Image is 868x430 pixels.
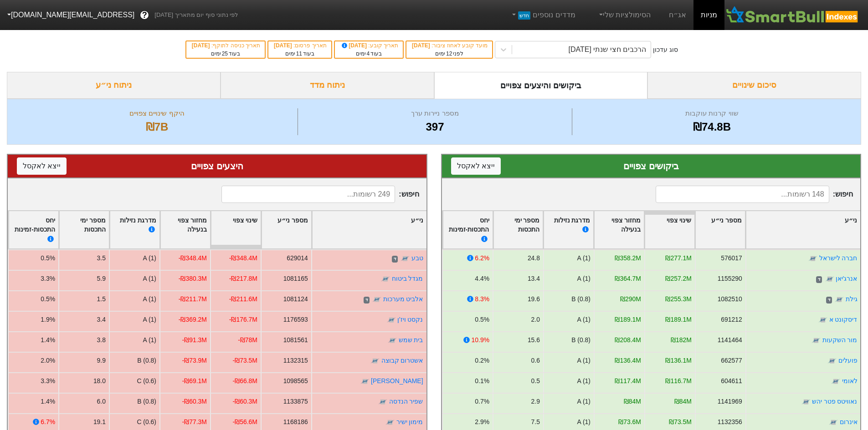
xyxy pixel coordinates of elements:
div: A (1) [577,397,590,406]
div: היצעים צפויים [17,159,417,173]
div: 24.8 [527,253,539,263]
span: ד [392,256,398,263]
img: tase link [831,377,840,386]
div: סיכום שינויים [647,72,861,99]
a: גילת [845,295,857,303]
div: ₪117.4M [615,376,641,386]
div: לפני ימים [411,50,488,58]
div: Toggle SortBy [645,211,694,249]
a: טבע [411,254,423,262]
div: Toggle SortBy [9,211,58,249]
div: 2.0% [41,356,55,365]
a: חברה לישראל [819,254,857,262]
div: 2.0 [531,315,539,324]
img: tase link [381,275,390,284]
div: תאריך קובע : [339,41,398,50]
div: Toggle SortBy [443,211,493,249]
button: ייצא לאקסל [451,157,501,175]
div: A (1) [577,274,590,283]
span: [DATE] [274,42,293,49]
div: 629014 [287,253,308,263]
img: tase link [808,254,817,263]
div: 5.9 [97,274,106,283]
div: 0.1% [475,376,489,386]
div: 3.8 [97,335,106,345]
div: Toggle SortBy [160,211,210,249]
div: 1081165 [283,274,308,283]
div: 10.9% [471,335,489,345]
img: tase link [387,316,396,325]
img: tase link [372,295,381,304]
span: [DATE] [192,42,211,49]
div: ₪74.8B [575,119,849,135]
div: Toggle SortBy [493,211,543,249]
div: 1098565 [283,376,308,386]
div: A (1) [143,335,156,345]
div: ₪182M [671,335,692,345]
div: 1176593 [283,315,308,324]
div: 0.5 [531,376,539,386]
div: -₪348.4M [179,253,207,263]
div: -₪217.8M [229,274,257,283]
img: tase link [818,316,827,325]
div: Toggle SortBy [746,211,860,249]
div: C (0.6) [137,376,156,386]
div: A (1) [143,253,156,263]
div: -₪176.7M [229,315,257,324]
div: בעוד ימים [191,50,260,58]
div: ₪7B [19,119,295,135]
div: -₪73.9M [182,356,207,365]
div: 19.6 [527,294,539,304]
div: 1.5 [97,294,106,304]
div: ביקושים צפויים [451,159,852,173]
div: ₪255.3M [665,294,691,304]
div: ₪257.2M [665,274,691,283]
div: -₪78M [238,335,257,345]
div: Toggle SortBy [695,211,745,249]
div: A (1) [143,315,156,324]
a: נקסט ויז'ן [397,316,423,323]
a: אלביט מערכות [383,295,423,303]
img: tase link [801,398,810,407]
span: [DATE] [340,42,369,49]
div: -₪211.7M [179,294,207,304]
img: tase link [812,336,821,345]
div: 1168186 [283,417,308,427]
div: בעוד ימים [339,50,398,58]
div: ₪73.5M [669,417,692,427]
div: ₪358.2M [615,253,641,263]
div: 19.1 [93,417,106,427]
div: 13.4 [527,274,539,283]
a: מגדל ביטוח [392,275,423,282]
div: 0.5% [41,294,55,304]
span: ? [142,9,147,21]
div: יחס התכסות-זמינות [446,216,489,244]
div: 0.6 [531,356,539,365]
div: ₪208.4M [615,335,641,345]
div: מועד קובע לאחוז ציבור : [411,41,488,50]
div: A (1) [143,294,156,304]
a: שפיר הנדסה [389,398,423,405]
div: 3.3% [41,376,55,386]
span: 11 [296,51,302,57]
div: B (0.8) [137,356,156,365]
a: מימון ישיר [396,418,423,425]
div: 2.9 [531,397,539,406]
div: 1155290 [717,274,742,283]
div: Toggle SortBy [110,211,159,249]
div: 1132356 [717,417,742,427]
div: מדרגת נזילות [547,216,590,244]
div: 397 [300,119,570,135]
div: 3.5 [97,253,106,263]
a: לאומי [842,377,857,384]
div: -₪380.3M [179,274,207,283]
div: -₪91.3M [182,335,207,345]
img: tase link [370,357,380,366]
div: 0.5% [475,315,489,324]
a: אינרום [839,418,857,425]
div: -₪60.3M [182,397,207,406]
a: בית שמש [399,336,423,344]
div: Toggle SortBy [59,211,109,249]
div: A (1) [143,274,156,283]
a: אשטרום קבוצה [381,357,423,364]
